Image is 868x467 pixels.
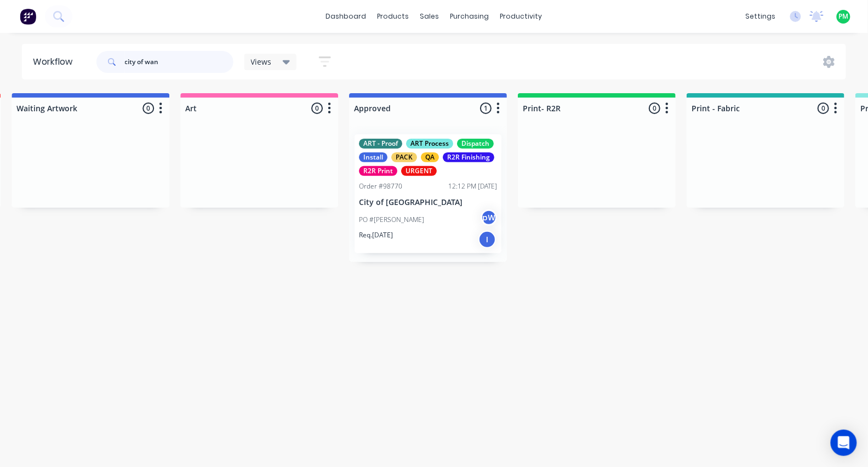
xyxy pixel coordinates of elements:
[448,181,497,191] div: 12:12 PM [DATE]
[372,8,415,25] div: products
[831,430,857,456] div: Open Intercom Messenger
[321,8,372,25] a: dashboard
[359,166,397,176] div: R2R Print
[359,198,497,207] p: City of [GEOGRAPHIC_DATA]
[740,8,781,25] div: settings
[443,152,494,162] div: R2R Finishing
[251,56,272,67] span: Views
[359,230,393,240] p: Req. [DATE]
[415,8,445,25] div: sales
[839,12,849,21] span: PM
[359,139,402,149] div: ART - Proof
[406,139,453,149] div: ART Process
[495,8,548,25] div: productivity
[401,166,437,176] div: URGENT
[359,215,424,225] p: PO #[PERSON_NAME]
[478,231,496,248] div: I
[391,152,417,162] div: PACK
[421,152,439,162] div: QA
[125,51,233,73] input: Search for orders...
[445,8,495,25] div: purchasing
[359,152,387,162] div: Install
[33,55,78,69] div: Workflow
[355,134,501,253] div: ART - ProofART ProcessDispatchInstallPACKQAR2R FinishingR2R PrintURGENTOrder #9877012:12 PM [DATE...
[359,181,402,191] div: Order #98770
[20,8,36,25] img: Factory
[457,139,494,149] div: Dispatch
[481,209,497,226] div: pW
